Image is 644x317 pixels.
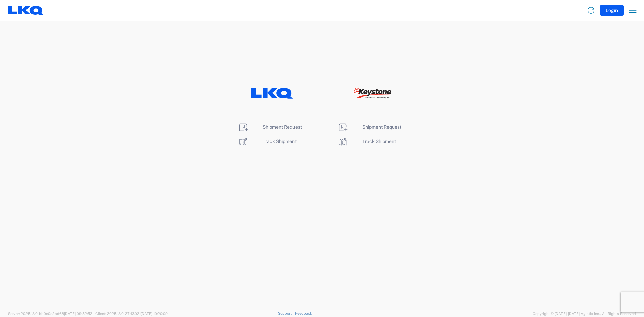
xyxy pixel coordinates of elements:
span: Client: 2025.18.0-27d3021 [95,312,168,316]
a: Support [278,311,295,315]
span: Track Shipment [263,139,297,144]
span: Track Shipment [362,139,396,144]
a: Feedback [295,311,312,315]
a: Track Shipment [238,139,297,144]
span: Shipment Request [263,124,302,130]
span: Copyright © [DATE]-[DATE] Agistix Inc., All Rights Reserved [533,311,636,317]
a: Shipment Request [337,124,401,130]
span: [DATE] 09:52:52 [64,312,92,316]
span: Shipment Request [362,124,401,130]
button: Login [600,5,624,16]
a: Track Shipment [337,139,396,144]
span: Server: 2025.18.0-bb0e0c2bd68 [8,312,92,316]
a: Shipment Request [238,124,302,130]
span: [DATE] 10:20:09 [141,312,168,316]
